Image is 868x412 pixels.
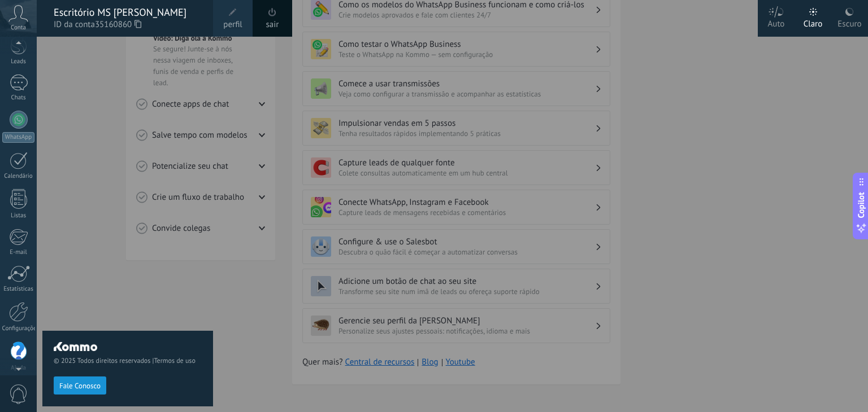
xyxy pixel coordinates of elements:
[154,357,195,365] a: Termos de uso
[856,192,867,218] span: Copilot
[804,7,823,37] div: Claro
[2,132,34,143] div: WhatsApp
[54,381,106,389] a: Fale Conosco
[2,286,35,293] div: Estatísticas
[54,376,106,395] button: Fale Conosco
[54,357,202,365] span: © 2025 Todos direitos reservados |
[2,94,35,102] div: Chats
[11,24,26,32] span: Conta
[2,249,35,256] div: E-mail
[95,19,141,31] span: 35160860
[2,325,35,332] div: Configurações
[2,173,35,180] div: Calendário
[59,382,101,390] span: Fale Conosco
[54,6,202,19] div: Escritório MS [PERSON_NAME]
[54,19,202,31] span: ID da conta
[2,58,35,65] div: Leads
[837,7,861,37] div: Escuro
[223,19,242,31] span: perfil
[266,19,279,31] a: sair
[2,212,35,220] div: Listas
[768,7,785,37] div: Auto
